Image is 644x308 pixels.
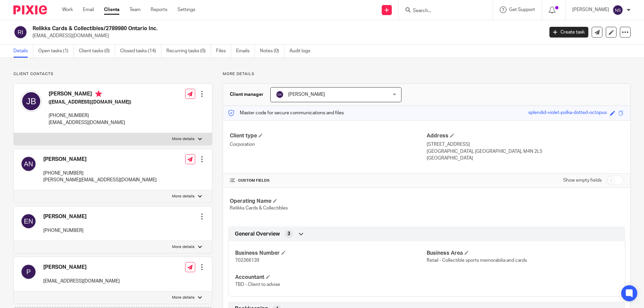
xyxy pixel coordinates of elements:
[20,90,42,112] img: svg%3E
[172,194,195,199] p: More details
[43,170,157,177] p: [PHONE_NUMBER]
[287,231,290,237] span: 3
[38,45,74,58] a: Open tasks (1)
[216,45,231,58] a: Files
[49,99,131,106] h5: ([EMAIL_ADDRESS][DOMAIN_NAME])
[49,112,131,119] p: [PHONE_NUMBER]
[104,6,119,13] a: Clients
[20,264,37,280] img: svg%3E
[49,119,131,126] p: [EMAIL_ADDRESS][DOMAIN_NAME]
[235,258,259,263] span: 702366139
[260,45,284,58] a: Notes (0)
[235,274,427,281] h4: Accountant
[427,141,624,148] p: [STREET_ADDRESS]
[43,264,120,271] h4: [PERSON_NAME]
[151,6,167,13] a: Reports
[172,244,195,250] p: More details
[427,132,624,139] h4: Address
[235,231,280,238] span: General Overview
[20,213,37,229] img: svg%3E
[563,177,602,184] label: Show empty fields
[20,156,37,172] img: svg%3E
[230,206,288,210] span: Relikks Cards & Collectibles
[288,92,325,97] span: [PERSON_NAME]
[427,148,624,155] p: [GEOGRAPHIC_DATA], [GEOGRAPHIC_DATA], M4N 2L5
[509,7,535,12] span: Get Support
[43,227,87,234] p: [PHONE_NUMBER]
[572,6,609,13] p: [PERSON_NAME]
[172,295,195,300] p: More details
[13,45,33,58] a: Details
[549,27,588,38] a: Create task
[230,91,264,98] h3: Client manager
[13,25,28,39] img: svg%3E
[83,6,94,13] a: Email
[230,198,427,205] h4: Operating Name
[95,90,102,97] i: Primary
[230,178,427,183] h4: CUSTOM FIELDS
[235,282,280,287] span: TBD - Client to advise
[289,45,315,58] a: Audit logs
[33,25,438,32] h2: Relikks Cards & Collectibles/2789980 Ontario Inc.
[129,6,141,13] a: Team
[427,250,618,257] h4: Business Area
[13,71,212,77] p: Client contacts
[427,155,624,162] p: [GEOGRAPHIC_DATA]
[13,5,47,14] img: Pixie
[43,177,157,183] p: [PERSON_NAME][EMAIL_ADDRESS][DOMAIN_NAME]
[79,45,115,58] a: Client tasks (0)
[49,90,131,99] h4: [PERSON_NAME]
[276,90,284,99] img: svg%3E
[235,250,427,257] h4: Business Number
[612,5,623,15] img: svg%3E
[120,45,161,58] a: Closed tasks (14)
[62,6,73,13] a: Work
[43,156,157,163] h4: [PERSON_NAME]
[172,136,195,142] p: More details
[33,33,539,39] p: [EMAIL_ADDRESS][DOMAIN_NAME]
[228,110,344,116] p: Master code for secure communications and files
[230,132,427,139] h4: Client type
[528,109,607,117] div: splendid-violet-polka-dotted-octopus
[43,213,87,220] h4: [PERSON_NAME]
[412,8,473,14] input: Search
[236,45,255,58] a: Emails
[177,6,195,13] a: Settings
[223,71,631,77] p: More details
[166,45,211,58] a: Recurring tasks (0)
[43,278,120,285] p: [EMAIL_ADDRESS][DOMAIN_NAME]
[427,258,527,263] span: Retail - Collectible sports memorabilia and cards
[230,141,427,148] p: Corporation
